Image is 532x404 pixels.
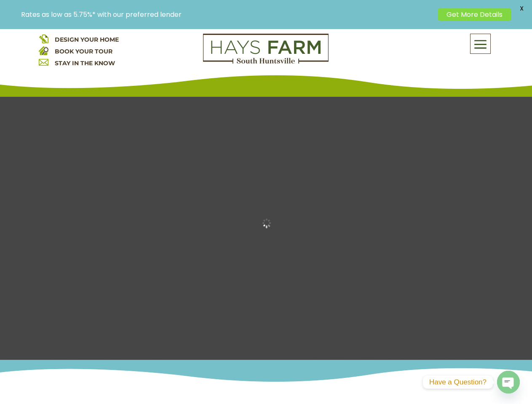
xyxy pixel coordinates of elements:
a: BOOK YOUR TOUR [55,48,112,55]
a: Get More Details [438,8,511,21]
img: design your home [39,34,48,43]
a: DESIGN YOUR HOME [55,36,119,43]
img: book your home tour [39,45,48,55]
p: Rates as low as 5.75%* with our preferred lender [21,11,434,19]
a: hays farm homes huntsville development [203,58,329,66]
span: X [515,2,528,15]
a: STAY IN THE KNOW [55,59,115,67]
img: Logo [203,34,329,64]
